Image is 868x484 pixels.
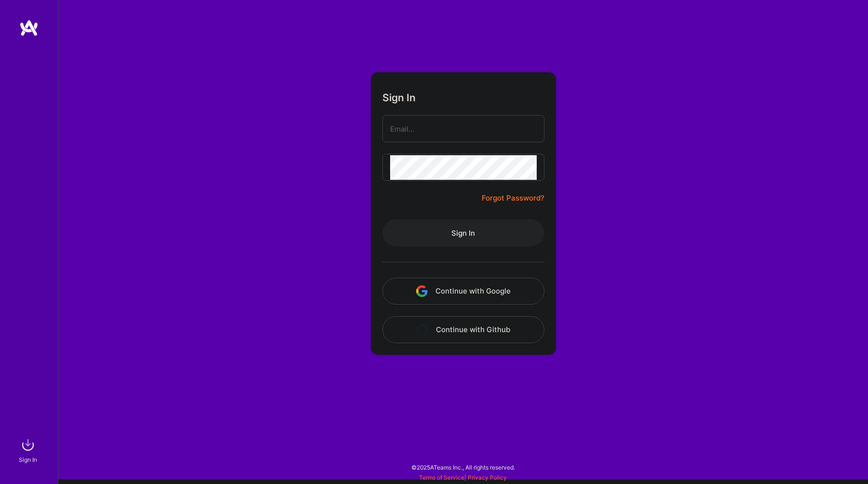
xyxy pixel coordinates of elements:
[19,455,37,465] div: Sign In
[382,92,416,104] h3: Sign In
[382,219,544,246] button: Sign In
[19,19,39,37] img: logo
[419,474,507,481] span: |
[417,324,428,336] img: icon
[416,285,428,297] img: icon
[382,316,544,343] button: Continue with Github
[419,474,464,481] a: Terms of Service
[58,455,868,479] div: © 2025 ATeams Inc., All rights reserved.
[20,435,38,465] a: sign inSign In
[390,117,537,141] input: Email...
[382,278,544,305] button: Continue with Google
[482,192,544,204] a: Forgot Password?
[468,474,507,481] a: Privacy Policy
[18,435,38,455] img: sign in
